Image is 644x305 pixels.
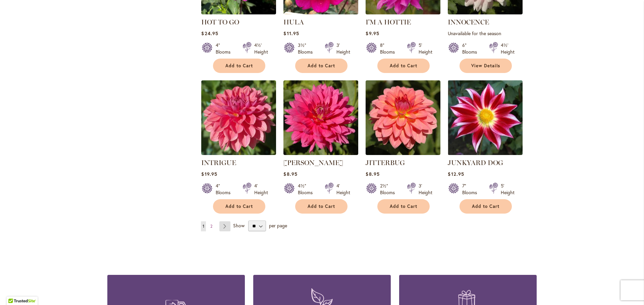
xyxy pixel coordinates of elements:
div: 3½" Blooms [298,42,317,55]
a: INTRIGUE [201,159,236,167]
a: JITTERBUG [366,159,405,167]
a: JITTERBUG [366,150,440,156]
div: 8" Blooms [380,42,399,55]
div: 4" Blooms [216,182,234,196]
div: 3' Height [336,42,350,55]
a: [PERSON_NAME] [283,159,343,167]
div: 4½" Blooms [298,182,317,196]
iframe: Launch Accessibility Center [5,281,24,300]
a: INNOCENCE [448,9,523,16]
div: 5' Height [501,182,515,196]
span: 1 [203,224,204,229]
a: View Details [460,59,512,73]
span: $11.95 [283,30,299,36]
span: Add to Cart [390,204,417,209]
a: JENNA [283,150,358,156]
img: JUNKYARD DOG [448,80,523,155]
div: 7" Blooms [462,182,481,196]
span: $9.95 [366,30,379,36]
span: $8.95 [283,171,297,177]
button: Add to Cart [377,59,430,73]
a: I'M A HOTTIE [366,18,411,26]
span: $24.95 [201,30,218,36]
div: 3' Height [419,182,432,196]
span: Add to Cart [472,204,499,209]
span: Show [233,222,245,229]
span: Add to Cart [225,204,253,209]
span: Add to Cart [308,204,335,209]
button: Add to Cart [295,199,347,214]
a: INNOCENCE [448,18,489,26]
span: View Details [471,63,500,69]
a: INTRIGUE [201,150,276,156]
button: Add to Cart [377,199,430,214]
div: 2½" Blooms [380,182,399,196]
p: Unavailable for the season [448,30,523,36]
a: 2 [209,221,214,231]
div: 4' Height [254,182,268,196]
div: 4½' Height [501,42,515,55]
button: Add to Cart [213,199,265,214]
span: Add to Cart [225,63,253,69]
button: Add to Cart [460,199,512,214]
a: JUNKYARD DOG [448,150,523,156]
a: HULA [283,9,358,16]
div: 6" Blooms [462,42,481,55]
img: INTRIGUE [201,80,276,155]
button: Add to Cart [295,59,347,73]
span: $12.95 [448,171,464,177]
div: 4" Blooms [216,42,234,55]
a: HOT TO GO [201,18,239,26]
img: JITTERBUG [366,80,440,155]
span: 2 [210,224,212,229]
span: $19.95 [201,171,217,177]
div: 4' Height [336,182,350,196]
a: I'm A Hottie [366,9,440,16]
div: 4½' Height [254,42,268,55]
span: $8.95 [366,171,379,177]
a: HULA [283,18,304,26]
span: Add to Cart [308,63,335,69]
img: JENNA [283,80,358,155]
a: JUNKYARD DOG [448,159,503,167]
button: Add to Cart [213,59,265,73]
a: HOT TO GO [201,9,276,16]
span: per page [269,222,287,229]
div: 5' Height [419,42,432,55]
span: Add to Cart [390,63,417,69]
